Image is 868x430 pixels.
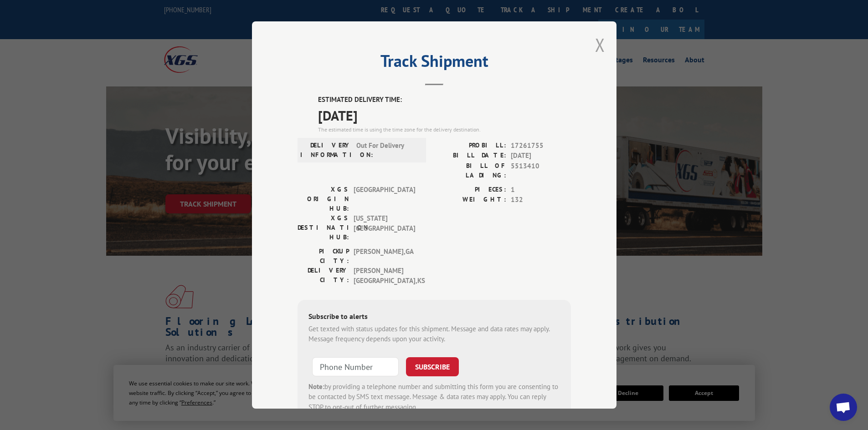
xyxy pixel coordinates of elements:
label: PICKUP CITY: [298,247,349,266]
label: ESTIMATED DELIVERY TIME: [318,95,571,105]
label: DELIVERY CITY: [298,266,349,286]
span: Out For Delivery [356,141,418,160]
label: PIECES: [434,185,506,195]
span: [US_STATE][GEOGRAPHIC_DATA] [354,213,415,242]
div: The estimated time is using the time zone for the delivery destination. [318,126,571,134]
label: BILL OF LADING: [434,161,506,180]
span: 17261755 [511,141,571,151]
h2: Track Shipment [298,55,571,72]
span: [GEOGRAPHIC_DATA] [354,185,415,213]
span: 132 [511,195,571,205]
button: SUBSCRIBE [406,357,459,376]
span: [PERSON_NAME] , GA [354,247,415,266]
label: XGS ORIGIN HUB: [298,185,349,213]
label: PROBILL: [434,141,506,151]
label: BILL DATE: [434,151,506,161]
label: XGS DESTINATION HUB: [298,213,349,242]
span: 1 [511,185,571,195]
span: [DATE] [318,105,571,126]
label: WEIGHT: [434,195,506,205]
span: 5513410 [511,161,571,180]
button: Close modal [595,33,605,57]
div: Subscribe to alerts [308,311,560,324]
div: by providing a telephone number and submitting this form you are consenting to be contacted by SM... [308,382,560,413]
label: DELIVERY INFORMATION: [300,141,352,160]
span: [DATE] [511,151,571,161]
div: Open chat [830,394,857,421]
div: Get texted with status updates for this shipment. Message and data rates may apply. Message frequ... [308,324,560,344]
input: Phone Number [312,357,399,376]
strong: Note: [308,382,324,391]
span: [PERSON_NAME][GEOGRAPHIC_DATA] , KS [354,266,415,286]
